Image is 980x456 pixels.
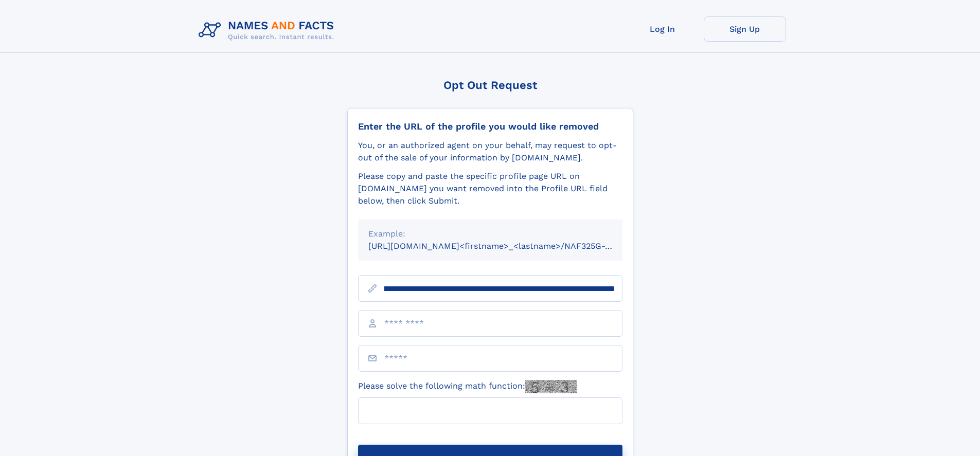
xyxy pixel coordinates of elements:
[621,16,704,42] a: Log In
[358,380,577,393] label: Please solve the following math function:
[347,79,633,92] div: Opt Out Request
[704,16,786,42] a: Sign Up
[358,121,622,132] div: Enter the URL of the profile you would like removed
[358,170,622,207] div: Please copy and paste the specific profile page URL on [DOMAIN_NAME] you want removed into the Pr...
[194,16,343,44] img: Logo Names and Facts
[358,139,622,164] div: You, or an authorized agent on your behalf, may request to opt-out of the sale of your informatio...
[368,228,612,240] div: Example:
[368,241,642,251] small: [URL][DOMAIN_NAME]<firstname>_<lastname>/NAF325G-xxxxxxxx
